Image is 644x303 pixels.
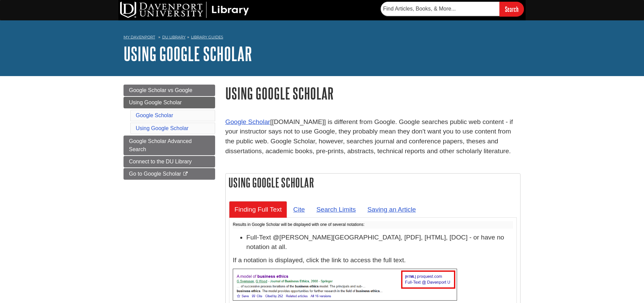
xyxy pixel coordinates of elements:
a: My Davenport [124,34,155,40]
a: Search Limits [311,201,361,218]
a: Cite [288,201,310,218]
a: Google Scholar [225,118,270,125]
input: Find Articles, Books, & More... [381,2,499,16]
span: Connect to the DU Library [129,159,192,164]
a: Connect to the DU Library [124,156,215,167]
li: Full-Text @[PERSON_NAME][GEOGRAPHIC_DATA], [PDF], [HTML], [DOC] - or have no notation at all. [246,233,513,252]
div: Guide Page Menu [124,85,215,180]
a: Go to Google Scholar [124,168,215,180]
span: Using Google Scholar [129,100,182,105]
a: Using Google Scholar [124,97,215,108]
nav: breadcrumb [124,33,520,43]
h2: Using Google Scholar [226,174,520,192]
a: DU Library [162,35,186,39]
p: Results in Google Scholar will be displayed with one of several notations: [233,221,513,229]
input: Search [499,2,524,16]
a: Finding Full Text [229,201,287,218]
a: Google Scholar vs Google [124,85,215,96]
img: DU Library [120,2,249,18]
h1: Using Google Scholar [225,85,520,102]
a: Using Google Scholar [136,125,189,131]
span: Google Scholar vs Google [129,87,192,93]
a: Library Guides [191,35,223,39]
span: Google Scholar Advanced Search [129,138,192,152]
p: If a notation is displayed, click the link to access the full text. [233,255,513,265]
a: Google Scholar Advanced Search [124,136,215,155]
a: Using Google Scholar [124,43,252,64]
span: Go to Google Scholar [129,171,181,177]
form: Searches DU Library's articles, books, and more [381,2,524,16]
img: google scholar [233,269,457,301]
a: Saving an Article [362,201,421,218]
i: This link opens in a new window [183,172,188,176]
p: [[DOMAIN_NAME]] is different from Google. Google searches public web content - if your instructor... [225,117,520,156]
a: Google Scholar [136,112,173,118]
